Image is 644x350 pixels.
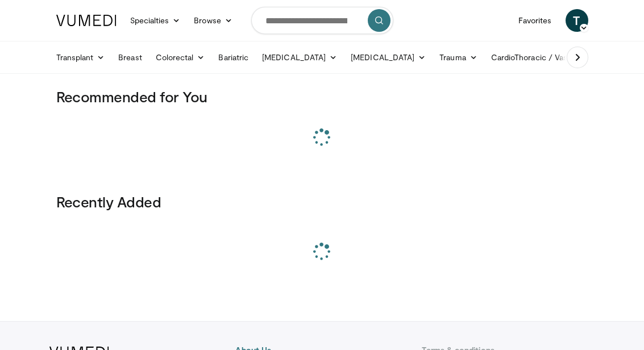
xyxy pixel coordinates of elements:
h3: Recommended for You [56,88,588,106]
a: T [566,9,588,32]
a: Trauma [433,46,484,69]
h3: Recently Added [56,193,588,211]
a: Breast [111,46,148,69]
a: Colorectal [149,46,212,69]
a: [MEDICAL_DATA] [255,46,344,69]
a: Bariatric [211,46,255,69]
a: Browse [187,9,239,32]
a: CardioThoracic / Vascular [484,46,604,69]
a: Specialties [123,9,188,32]
img: VuMedi Logo [56,15,117,26]
a: [MEDICAL_DATA] [344,46,433,69]
a: Favorites [512,9,559,32]
input: Search topics, interventions [251,7,393,34]
a: Transplant [49,46,112,69]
